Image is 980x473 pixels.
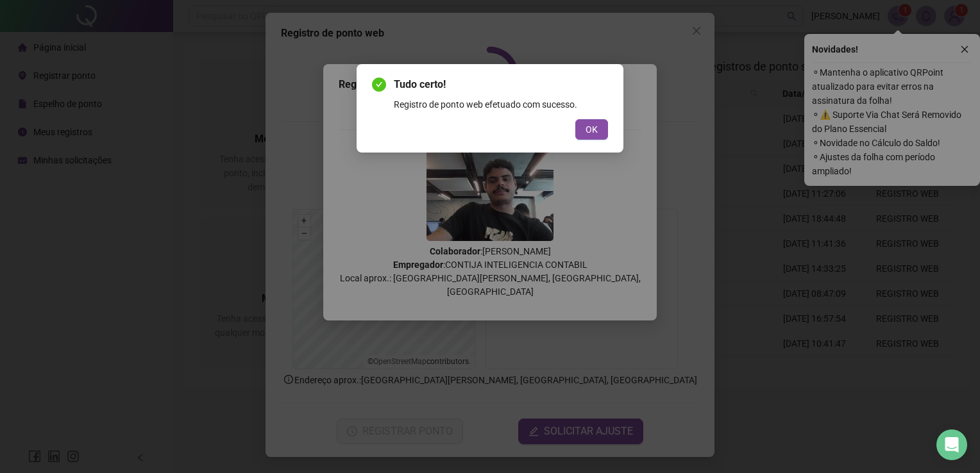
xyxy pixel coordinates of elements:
[936,429,967,460] div: Open Intercom Messenger
[586,122,598,137] span: OK
[394,77,608,92] span: Tudo certo!
[372,78,386,92] span: check-circle
[575,119,608,140] button: OK
[394,97,608,112] div: Registro de ponto web efetuado com sucesso.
